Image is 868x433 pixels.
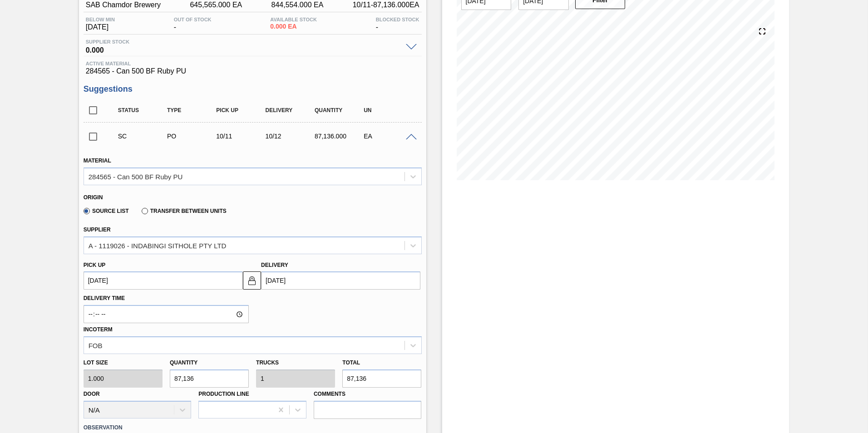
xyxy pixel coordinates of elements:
[261,271,420,290] input: mm/dd/yyyy
[170,359,197,366] label: Quantity
[86,39,401,44] span: Supplier Stock
[270,17,317,22] span: Available Stock
[353,1,419,9] span: 10/11 - 87,136.000 EA
[374,17,422,31] div: -
[89,241,227,249] div: A - 1119026 - INDABINGI SITHOLE PTY LTD
[312,107,367,113] div: Quantity
[271,1,324,9] span: 844,554.000 EA
[86,67,419,75] span: 284565 - Can 500 BF Ruby PU
[376,17,419,22] span: Blocked Stock
[243,271,261,290] button: locked
[84,292,249,305] label: Delivery Time
[342,359,360,366] label: Total
[256,359,279,366] label: Trucks
[84,356,163,369] label: Lot size
[214,133,269,140] div: 10/11/2025
[84,262,106,268] label: Pick up
[86,1,161,9] span: SAB Chamdor Brewery
[84,326,113,333] label: Incoterm
[84,226,111,233] label: Supplier
[86,61,419,66] span: Active Material
[89,172,183,180] div: 284565 - Can 500 BF Ruby PU
[214,107,269,113] div: Pick up
[86,17,115,22] span: Below Min
[84,208,129,214] label: Source List
[247,275,257,286] img: locked
[84,157,111,164] label: Material
[361,133,416,140] div: EA
[361,107,416,113] div: UN
[174,17,212,22] span: Out Of Stock
[190,1,242,9] span: 645,565.000 EA
[116,107,171,113] div: Status
[89,341,103,349] div: FOB
[84,271,243,290] input: mm/dd/yyyy
[84,194,103,201] label: Origin
[84,84,422,94] h3: Suggestions
[263,107,318,113] div: Delivery
[165,133,220,140] div: Purchase order
[84,391,100,397] label: Door
[198,391,249,397] label: Production Line
[312,133,367,140] div: 87,136.000
[116,133,171,140] div: Suggestion Created
[172,17,214,31] div: -
[314,388,422,401] label: Comments
[142,208,227,214] label: Transfer between Units
[261,262,288,268] label: Delivery
[270,23,317,30] span: 0.000 EA
[263,133,318,140] div: 10/12/2025
[86,44,401,54] span: 0.000
[86,23,115,31] span: [DATE]
[165,107,220,113] div: Type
